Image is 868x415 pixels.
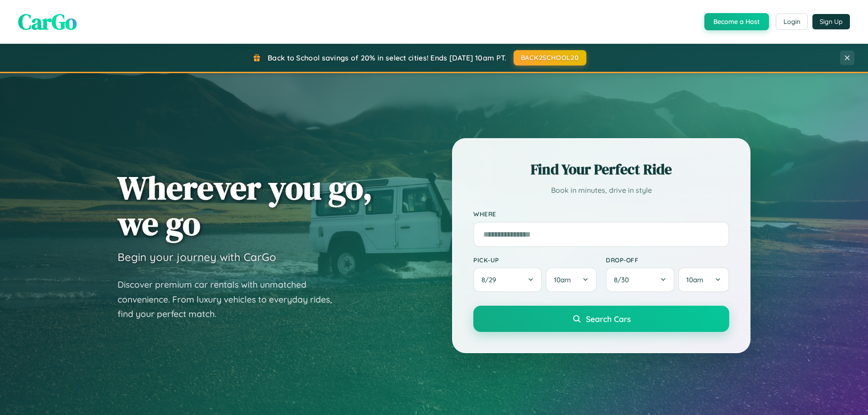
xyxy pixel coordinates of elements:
button: Login [776,14,808,30]
button: 10am [678,267,729,292]
h1: Wherever you go, we go [118,170,373,241]
span: 8 / 29 [481,275,500,284]
label: Pick-up [473,256,597,264]
h2: Find Your Perfect Ride [473,159,729,179]
button: Sign Up [812,14,850,29]
label: Drop-off [606,256,729,264]
span: Search Cars [586,314,631,324]
span: Back to School savings of 20% in select cities! Ends [DATE] 10am PT. [268,53,506,62]
button: 10am [546,267,597,292]
button: 8/29 [473,267,542,292]
span: 10am [686,275,703,284]
p: Discover premium car rentals with unmatched convenience. From luxury vehicles to everyday rides, ... [118,277,344,322]
h3: Begin your journey with CarGo [118,250,276,264]
button: 8/30 [606,267,675,292]
label: Where [473,210,729,218]
span: 8 / 30 [614,275,633,284]
p: Book in minutes, drive in style [473,184,729,197]
span: CarGo [18,7,77,37]
button: Become a Host [704,13,769,30]
button: Search Cars [473,306,729,332]
button: BACK2SCHOOL20 [514,50,586,65]
span: 10am [554,275,571,284]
